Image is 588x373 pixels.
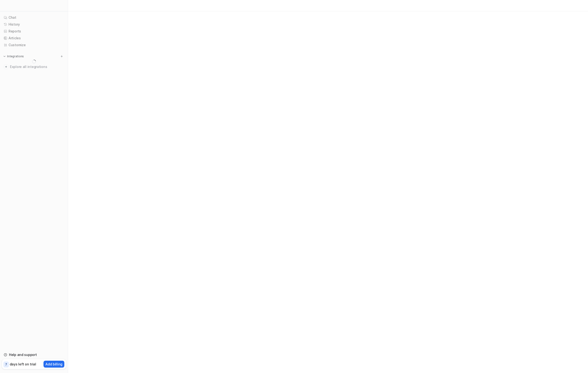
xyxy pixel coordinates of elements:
[2,28,66,35] a: Reports
[10,362,36,367] p: days left on trial
[2,63,66,70] a: Explore all integrations
[5,362,7,367] p: 7
[4,64,9,69] img: explore all integrations
[2,21,66,28] a: History
[3,55,6,58] img: expand menu
[60,55,63,58] img: menu_add.svg
[10,63,64,71] span: Explore all integrations
[2,54,25,59] button: Integrations
[2,35,66,41] a: Articles
[44,361,64,368] button: Add billing
[2,351,66,358] a: Help and support
[2,42,66,48] a: Customize
[45,362,62,367] p: Add billing
[7,54,24,58] p: Integrations
[2,14,66,21] a: Chat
